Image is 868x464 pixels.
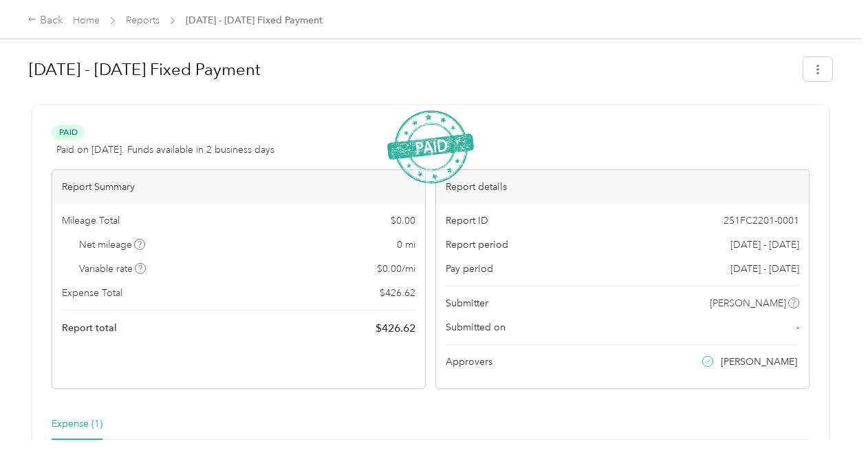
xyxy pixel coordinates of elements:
[721,355,797,369] span: [PERSON_NAME]
[62,286,122,300] span: Expense Total
[387,110,474,184] img: PaidStamp
[446,355,492,369] span: Approvers
[724,213,799,228] span: 251FC2201-0001
[391,213,415,228] span: $ 0.00
[446,262,493,276] span: Pay period
[791,387,868,464] iframe: Everlance-gr Chat Button Frame
[446,320,506,335] span: Submitted on
[186,13,323,28] span: [DATE] - [DATE] Fixed Payment
[380,286,415,300] span: $ 426.62
[62,321,117,335] span: Report total
[397,238,415,252] span: 0 mi
[56,143,274,157] span: Paid on [DATE]. Funds available in 2 business days
[52,416,102,432] div: Expense (1)
[29,53,794,86] h1: Sep 1 - 30, 2025 Fixed Payment
[79,238,146,252] span: Net mileage
[376,320,415,337] span: $ 426.62
[446,238,508,252] span: Report period
[52,170,425,204] div: Report Summary
[377,262,415,276] span: $ 0.00 / mi
[730,238,799,252] span: [DATE] - [DATE]
[446,296,488,310] span: Submitter
[126,14,160,26] a: Reports
[446,213,488,228] span: Report ID
[436,170,809,204] div: Report details
[796,320,799,335] span: -
[28,12,63,29] div: Back
[79,262,147,276] span: Variable rate
[710,296,786,310] span: [PERSON_NAME]
[62,213,120,228] span: Mileage Total
[730,262,799,276] span: [DATE] - [DATE]
[73,14,100,26] a: Home
[52,125,85,140] span: Paid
